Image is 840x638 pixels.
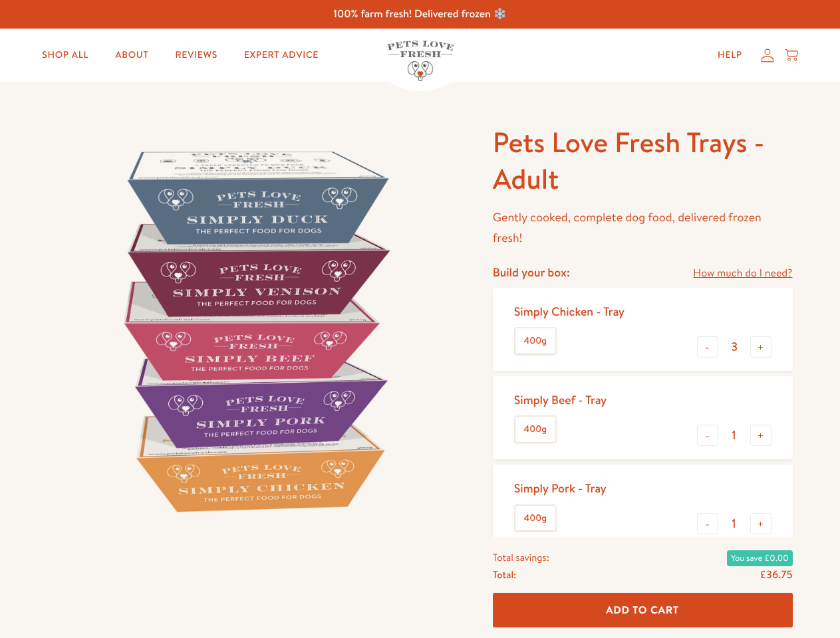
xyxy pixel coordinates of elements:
a: Shop All [31,42,99,68]
button: + [750,425,771,446]
img: Pets Love Fresh [387,41,454,81]
h1: Pets Love Fresh Trays - Adult [493,124,793,197]
span: Total savings: [493,549,549,566]
label: 400g [515,417,555,442]
button: Add To Cart [493,593,793,628]
span: Add To Cart [606,603,679,617]
a: About [104,42,159,68]
span: You save £0.00 [727,550,793,566]
a: How much do I need? [693,265,792,282]
button: + [750,513,771,534]
button: - [697,513,718,534]
label: 400g [515,506,555,531]
span: Total: [493,566,516,584]
div: Simply Pork - Tray [514,480,607,496]
button: - [697,336,718,358]
div: Simply Chicken - Tray [514,304,625,319]
h4: Build your box: [493,265,570,280]
p: Gently cooked, complete dog food, delivered frozen fresh! [493,207,793,248]
button: + [750,336,771,358]
a: Reviews [164,42,227,68]
button: - [697,425,718,446]
img: Pets Love Fresh Trays - Adult [48,124,461,537]
a: Expert Advice [233,42,329,68]
div: Simply Beef - Tray [514,392,607,407]
a: Help [707,42,753,68]
span: £36.75 [760,568,792,582]
label: 400g [515,328,555,354]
